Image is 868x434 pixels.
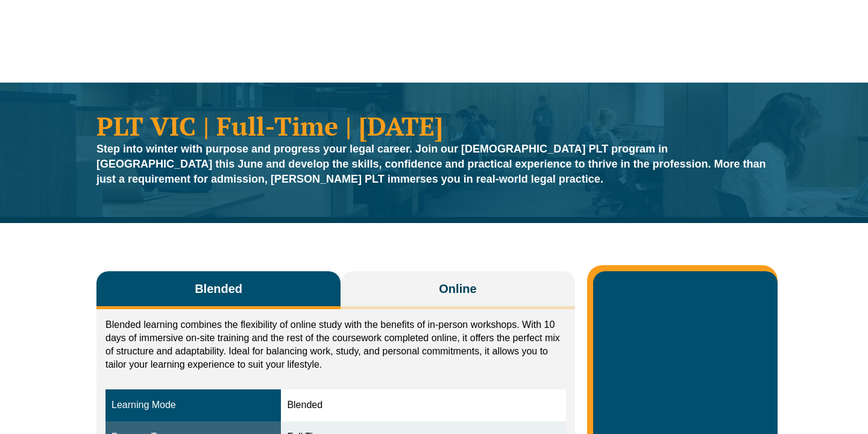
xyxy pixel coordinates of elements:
[96,113,772,139] h1: PLT VIC | Full-Time | [DATE]
[96,143,766,185] strong: Step into winter with purpose and progress your legal career. Join our [DEMOGRAPHIC_DATA] PLT pro...
[105,318,566,371] p: Blended learning combines the flexibility of online study with the benefits of in-person workshop...
[112,398,275,412] div: Learning Mode
[287,398,559,412] div: Blended
[439,280,476,297] span: Online
[195,280,242,297] span: Blended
